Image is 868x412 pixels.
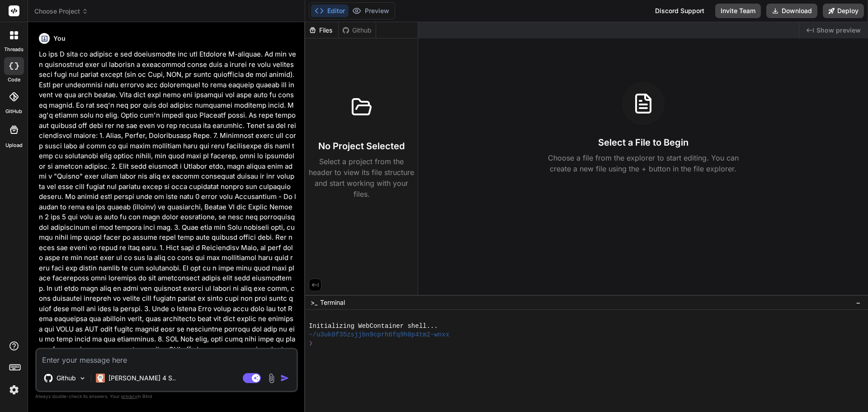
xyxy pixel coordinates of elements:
span: Choose Project [34,7,88,16]
span: − [856,298,861,307]
img: icon [280,374,289,383]
p: Lo ips D sita co adipisc e sed doeiusmodte inc utl Etdolore M-aliquae. Ad min ven quisnostrud exe... [39,49,296,375]
h6: You [53,34,66,43]
label: threads [4,46,24,53]
p: Select a project from the header to view its file structure and start working with your files. [309,156,414,199]
div: Github [339,26,376,35]
p: Github [57,374,76,383]
button: Preview [349,5,393,17]
button: − [854,295,863,310]
span: Terminal [320,298,345,307]
button: Editor [311,5,349,17]
img: settings [6,382,22,398]
p: Always double-check its answers. Your in Bind [35,392,298,401]
button: Download [766,4,817,18]
label: Upload [5,142,23,149]
label: code [8,76,20,84]
span: >_ [311,298,317,307]
button: Invite Team [715,4,761,18]
img: Claude 4 Sonnet [96,374,105,383]
span: Show preview [816,26,861,35]
span: privacy [121,393,137,399]
div: Files [305,26,338,35]
p: [PERSON_NAME] 4 S.. [108,374,176,383]
div: Discord Support [650,4,710,18]
h3: No Project Selected [318,140,405,152]
img: attachment [266,373,277,384]
h3: Select a File to Begin [598,136,689,149]
button: Deploy [823,4,864,18]
img: Pick Models [79,374,86,382]
span: Initializing WebContainer shell... [309,322,438,331]
p: Choose a file from the explorer to start editing. You can create a new file using the + button in... [542,152,745,174]
label: GitHub [5,108,22,115]
span: ❯ [309,339,313,348]
span: ~/u3uk0f35zsjjbn9cprh6fq9h0p4tm2-wnxx [309,331,449,339]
